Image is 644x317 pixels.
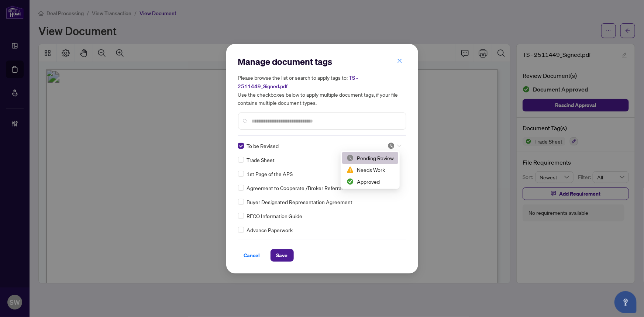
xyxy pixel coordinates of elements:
span: Cancel [244,249,260,261]
div: Pending Review [347,154,394,162]
span: TS - 2511449_Signed.pdf [238,75,358,90]
h2: Manage document tags [238,56,406,68]
button: Cancel [238,249,266,262]
img: status [347,178,354,185]
button: Open asap [614,291,637,313]
img: status [388,142,395,149]
span: To be Revised [247,142,279,150]
span: close [397,58,402,63]
span: Trade Sheet [247,156,275,164]
img: status [347,166,354,173]
span: Buyer Designated Representation Agreement [247,198,353,206]
div: Approved [347,178,394,186]
button: Save [271,249,294,262]
span: 1st Page of the APS [247,170,293,178]
div: Needs Work [347,166,394,174]
span: Pending Review [388,142,402,149]
div: Needs Work [342,164,398,176]
img: status [347,154,354,162]
span: RECO Information Guide [247,212,303,220]
span: Save [276,249,288,261]
span: Agreement to Cooperate /Broker Referral [247,184,343,192]
span: Advance Paperwork [247,226,293,234]
div: Approved [342,176,398,187]
h5: Please browse the list or search to apply tags to: Use the checkboxes below to apply multiple doc... [238,73,406,107]
div: Pending Review [342,152,398,164]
